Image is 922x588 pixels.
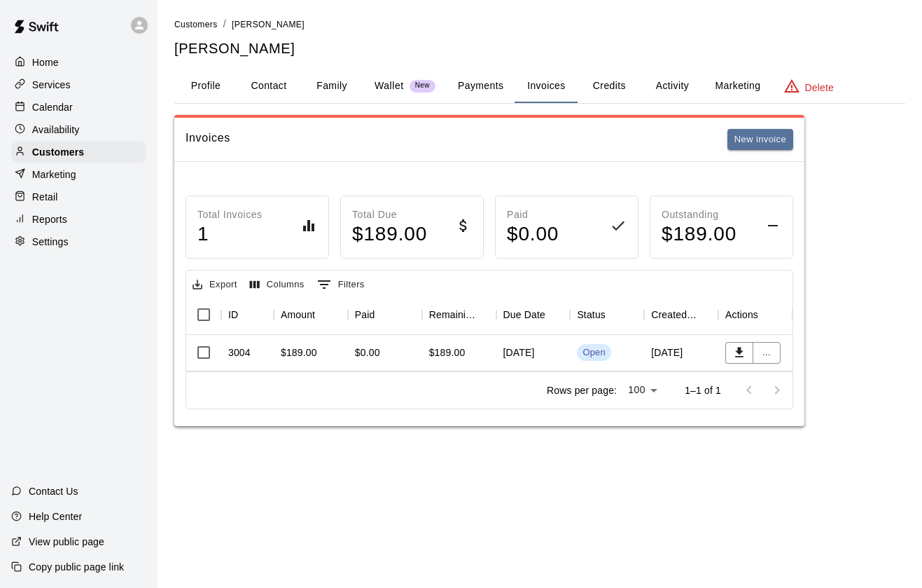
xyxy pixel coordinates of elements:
a: Settings [11,231,146,252]
button: Payments [447,69,515,103]
p: Contact Us [29,484,78,498]
span: Customers [174,20,218,29]
div: Paid [355,295,375,334]
div: basic tabs example [174,69,905,103]
p: Help Center [29,510,82,524]
button: Sort [545,305,565,324]
p: Services [32,78,71,92]
nav: breadcrumb [174,17,905,32]
p: Availability [32,123,80,137]
a: Availability [11,119,146,140]
li: / [223,17,226,32]
h4: $ 189.00 [662,222,736,247]
p: Home [32,55,59,69]
div: [DATE] [496,335,571,371]
p: Reports [32,212,67,226]
p: Settings [32,235,69,249]
div: 3004 [228,346,251,360]
button: Sort [699,305,718,324]
div: Remaining [429,295,477,334]
button: Activity [641,69,704,103]
div: [DATE] [644,335,718,371]
button: Sort [315,305,335,324]
button: New invoice [727,129,793,151]
p: View public page [29,535,104,549]
div: 100 [622,380,662,400]
a: Services [11,74,146,95]
div: Remaining [422,295,496,334]
p: Paid [507,207,559,222]
div: $0.00 [355,346,380,360]
div: Created On [644,295,718,334]
span: [PERSON_NAME] [232,20,305,29]
button: Family [300,69,363,103]
button: Sort [758,305,778,324]
h6: Invoices [186,129,230,151]
a: Calendar [11,97,146,118]
button: Select columns [246,274,308,296]
p: Copy public page link [29,560,124,574]
div: $189.00 [429,346,466,360]
p: Delete [805,81,834,95]
div: Due Date [503,295,545,334]
button: Contact [237,69,300,103]
button: Sort [606,305,625,324]
button: Sort [238,305,258,324]
button: Credits [578,69,641,103]
div: Amount [281,295,315,334]
a: Customers [11,142,146,163]
p: 1–1 of 1 [685,383,721,397]
h4: $ 189.00 [352,222,427,247]
div: Status [577,295,606,334]
button: Show filters [314,273,368,296]
p: Calendar [32,100,73,114]
p: Outstanding [662,207,736,222]
button: Sort [477,305,496,324]
button: Profile [174,69,237,103]
div: Status [570,295,644,334]
a: Home [11,52,146,73]
div: Actions [725,295,758,334]
p: Customers [32,145,84,159]
div: $189.00 [281,346,317,360]
div: Open [582,346,605,360]
span: New [410,81,435,90]
a: Customers [174,18,218,29]
div: Paid [348,295,422,334]
div: ID [228,295,238,334]
div: Due Date [496,295,571,334]
p: Rows per page: [547,383,617,397]
button: ... [753,342,781,364]
button: Marketing [704,69,771,103]
a: Retail [11,186,146,207]
a: Marketing [11,164,146,185]
div: Created On [651,295,699,334]
p: Marketing [32,167,76,182]
a: Reports [11,209,146,230]
button: Export [189,274,241,296]
div: ID [221,295,274,334]
div: Amount [274,295,348,334]
h5: [PERSON_NAME] [174,39,905,58]
h4: $ 0.00 [507,222,559,247]
button: Sort [375,305,394,324]
div: Actions [718,295,792,334]
p: Wallet [375,78,404,93]
p: Retail [32,190,58,204]
p: Total Invoices [197,207,263,222]
h4: 1 [197,222,263,247]
button: Invoices [515,69,578,103]
button: Download PDF [725,342,753,364]
p: Total Due [352,207,427,222]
